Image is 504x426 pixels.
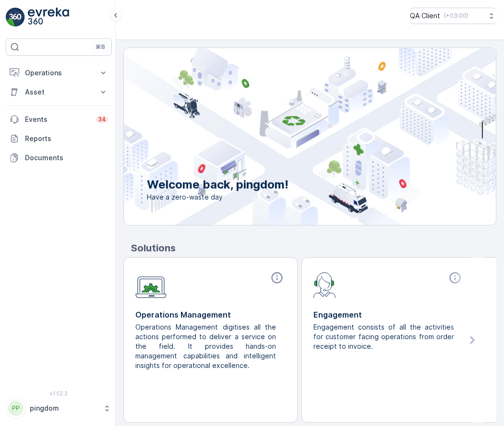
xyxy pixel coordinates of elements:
img: logo [6,8,25,27]
p: Solutions [131,241,496,255]
div: PP [8,401,24,416]
img: module-icon [313,271,336,298]
button: Operations [6,63,112,83]
p: QA Client [410,11,440,21]
img: city illustration [81,48,496,225]
a: Documents [6,148,112,167]
p: Welcome back, pingdom! [147,177,288,192]
a: Reports [6,129,112,148]
span: Have a zero-waste day [147,192,288,202]
p: Reports [25,134,108,143]
p: Events [25,115,90,124]
p: Operations [25,68,93,78]
button: Asset [6,83,112,102]
span: v 1.52.2 [6,390,112,396]
p: Documents [25,153,108,163]
p: ⌘B [96,43,105,51]
p: Operations Management [135,309,286,320]
a: Events34 [6,110,112,129]
img: module-icon [135,271,167,298]
p: Engagement consists of all the activities for customer facing operations from order receipt to in... [313,322,456,351]
p: ( +03:00 ) [444,12,468,20]
p: Operations Management digitises all the actions performed to deliver a service on the field. It p... [135,322,278,370]
p: pingdom [30,403,98,413]
button: QA Client(+03:00) [410,8,496,24]
img: logo_light-DOdMpM7g.png [28,8,69,27]
p: 34 [98,116,106,123]
p: Asset [25,87,93,97]
p: Engagement [313,309,464,320]
button: PPpingdom [6,398,112,418]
